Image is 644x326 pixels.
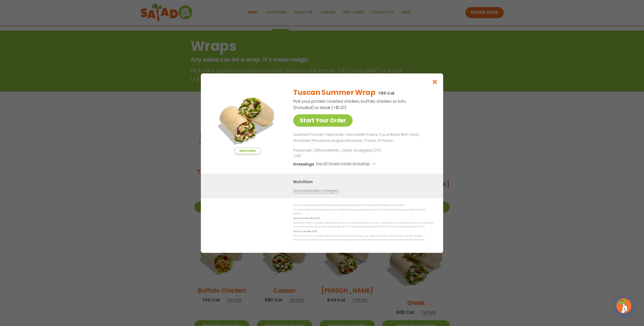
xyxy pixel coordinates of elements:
[234,148,261,154] span: Seasonal
[293,208,433,216] p: Nutrition information is based on our standard recipes and portion sizes. Click Nutrition & Aller...
[293,114,353,127] a: Start Your Order
[427,73,443,90] button: Close modal
[293,230,317,233] strong: Dairy Friendly (DF)
[617,299,631,313] img: wpChatIcon
[293,161,314,167] h3: Dressings
[378,90,394,96] p: 780 Cal
[293,98,407,111] p: Pick your protein: roasted chicken, buffalo chicken or tofu (included) or steak (+$1.20)
[293,132,431,144] p: SunDried Tomato Tapenade, Orecchiette Pasta, Cucumbers, Red Onion, Shredded Provolone, Arugula, R...
[293,234,433,242] p: While our menu includes foods that are made without dairy, our restaurants are not dairy free. We...
[293,188,339,193] a: Download Nutrition & Allergens
[293,87,375,98] h2: Tuscan Summer Wrap
[293,221,433,229] p: While our menu includes ingredients that are made without gluten, our restaurants are not gluten ...
[293,216,319,220] strong: Gluten Friendly (GF)
[293,178,436,185] h3: Nutrition
[212,84,283,154] img: Featured product photo for Tuscan Summer Wrap
[293,203,433,207] p: We are not an allergen free facility and cannot guarantee the absence of allergens in our foods.
[316,161,377,167] button: See all house made dressings
[293,148,387,158] p: Paired with [DEMOGRAPHIC_DATA] Vinaigrette (270 Cal)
